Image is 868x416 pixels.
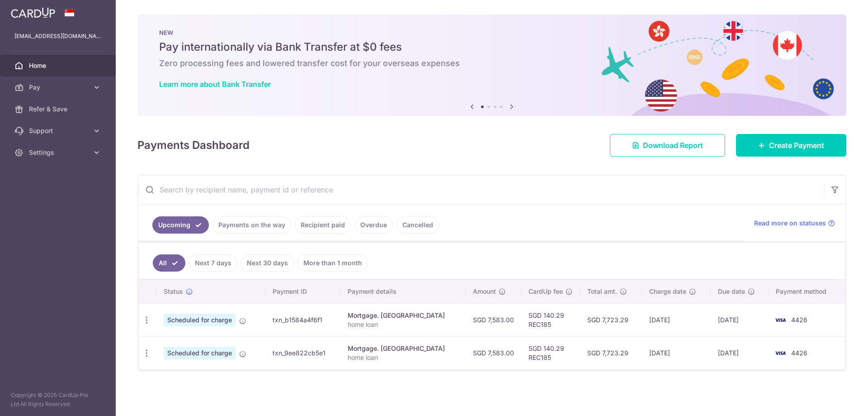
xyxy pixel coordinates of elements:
input: Search by recipient name, payment id or reference [138,175,824,204]
td: SGD 7,583.00 [466,303,521,336]
img: Bank Card [771,315,789,325]
span: Due date [718,287,745,296]
td: txn_9ee822cb5e1 [265,336,341,369]
td: [DATE] [642,336,711,369]
td: [DATE] [642,303,711,336]
h5: Pay internationally via Bank Transfer at $0 fees [159,40,825,54]
div: Mortgage. [GEOGRAPHIC_DATA] [348,344,458,353]
p: home loan [348,320,458,329]
span: Support [29,126,89,135]
td: [DATE] [711,336,769,369]
a: Next 7 days [189,254,237,272]
h4: Payments Dashboard [137,137,250,153]
img: CardUp [11,7,55,18]
a: Read more on statuses [754,219,835,228]
td: SGD 140.29 REC185 [521,336,580,369]
span: CardUp fee [528,287,563,296]
h6: Zero processing fees and lowered transfer cost for your overseas expenses [159,58,825,69]
span: 4426 [791,349,807,357]
div: Mortgage. [GEOGRAPHIC_DATA] [348,311,458,320]
a: Payments on the way [212,216,291,234]
span: Create Payment [769,140,824,151]
a: More than 1 month [297,254,368,272]
a: Learn more about Bank Transfer [159,80,271,89]
td: SGD 140.29 REC185 [521,303,580,336]
a: All [153,254,185,272]
a: Recipient paid [295,216,351,234]
span: Status [164,287,183,296]
span: Scheduled for charge [164,314,236,326]
td: SGD 7,723.29 [580,336,642,369]
a: Download Report [610,134,725,157]
span: Download Report [643,140,703,151]
img: Bank Card [771,348,789,359]
p: [EMAIL_ADDRESS][DOMAIN_NAME] [14,32,101,41]
span: 4426 [791,316,807,324]
span: Scheduled for charge [164,347,236,359]
th: Payment ID [265,280,341,303]
iframe: 打开一个小组件，您可以在其中找到更多信息 [812,389,859,411]
span: Read more on statuses [754,219,826,228]
td: SGD 7,583.00 [466,336,521,369]
a: Upcoming [152,216,209,234]
span: Total amt. [587,287,617,296]
a: Next 30 days [241,254,294,272]
th: Payment method [769,280,845,303]
span: Settings [29,148,89,157]
a: Create Payment [736,134,846,157]
span: Pay [29,83,89,92]
a: Overdue [354,216,393,234]
a: Cancelled [396,216,439,234]
span: Amount [473,287,496,296]
th: Payment details [340,280,465,303]
span: Charge date [649,287,686,296]
img: Bank transfer banner [137,14,846,116]
p: NEW [159,29,825,36]
td: SGD 7,723.29 [580,303,642,336]
span: Refer & Save [29,105,89,114]
span: Home [29,61,89,70]
td: txn_b1584a4f6f1 [265,303,341,336]
p: home loan [348,353,458,362]
td: [DATE] [711,303,769,336]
